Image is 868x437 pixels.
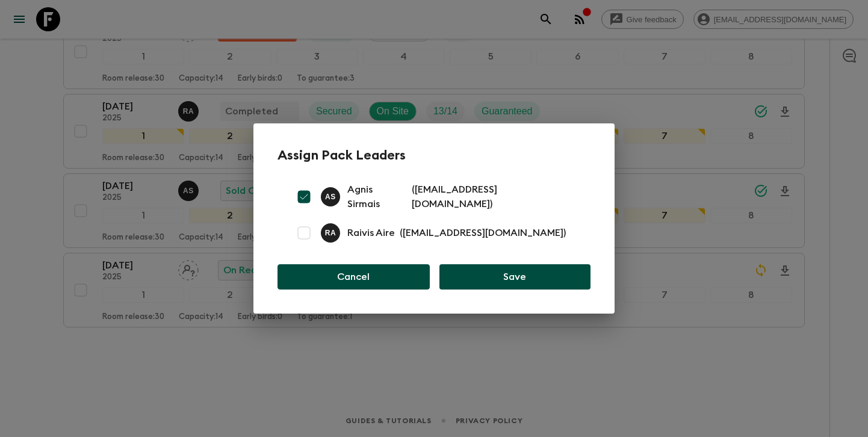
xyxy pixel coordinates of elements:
p: R A [325,228,336,238]
h2: Assign Pack Leaders [277,147,591,163]
p: ( [EMAIL_ADDRESS][DOMAIN_NAME] ) [412,182,576,211]
p: Raivis Aire [347,226,395,240]
p: A S [325,192,336,202]
p: ( [EMAIL_ADDRESS][DOMAIN_NAME] ) [400,226,566,240]
button: Save [439,264,591,290]
p: Agnis Sirmais [347,182,407,211]
button: Cancel [277,264,430,290]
